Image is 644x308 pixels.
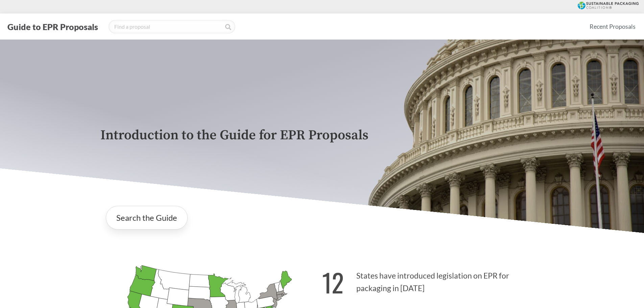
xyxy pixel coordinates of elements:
[587,19,639,34] a: Recent Proposals
[109,20,235,33] input: Find a proposal
[5,21,100,32] button: Guide to EPR Proposals
[106,206,188,230] a: Search the Guide
[322,263,344,301] strong: 12
[100,128,544,143] p: Introduction to the Guide for EPR Proposals
[322,259,544,301] p: States have introduced legislation on EPR for packaging in [DATE]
